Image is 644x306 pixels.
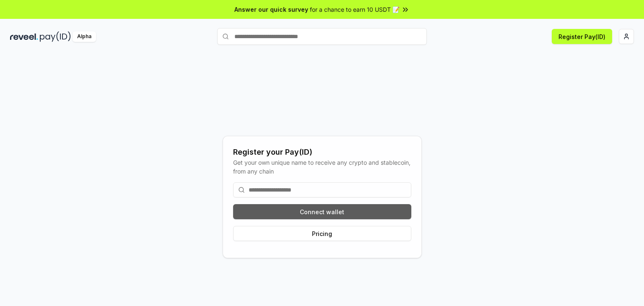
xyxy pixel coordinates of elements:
button: Register Pay(ID) [552,29,612,44]
div: Alpha [73,31,96,42]
button: Pricing [233,226,411,241]
img: pay_id [40,31,71,42]
div: Get your own unique name to receive any crypto and stablecoin, from any chain [233,158,411,176]
span: Answer our quick survey [234,5,308,14]
button: Connect wallet [233,204,411,219]
div: Register your Pay(ID) [233,146,411,158]
img: reveel_dark [10,31,38,42]
span: for a chance to earn 10 USDT 📝 [310,5,400,14]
